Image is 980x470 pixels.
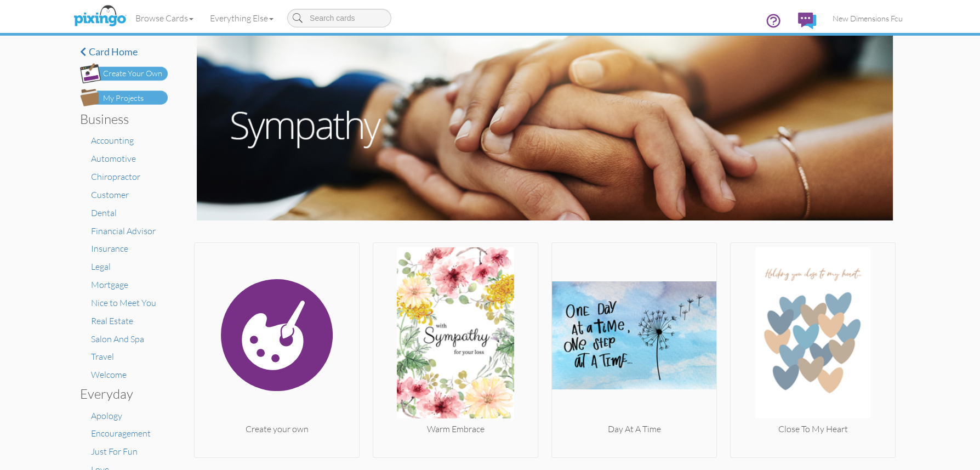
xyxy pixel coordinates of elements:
[731,423,895,435] div: Close To My Heart
[80,89,168,106] img: my-projects-button.png
[91,297,156,308] a: Nice to Meet You
[91,279,128,290] a: Mortgage
[91,225,156,236] a: Financial Advisor
[373,247,538,423] img: 20250113-233208-4946311d11f7-250.jpg
[91,243,128,254] a: Insurance
[91,315,133,326] a: Real Estate
[833,14,903,23] span: New Dimensions Fcu
[103,68,162,80] div: Create Your Own
[91,369,127,380] a: Welcome
[80,47,168,58] a: Card home
[91,153,136,164] a: Automotive
[80,112,159,126] h3: Business
[91,135,134,146] a: Accounting
[127,4,202,32] a: Browse Cards
[195,247,359,423] img: create.svg
[91,333,144,344] a: Salon And Spa
[91,446,138,457] a: Just For Fun
[71,3,129,30] img: pixingo logo
[91,351,114,362] a: Travel
[80,387,159,401] h3: Everyday
[195,423,359,435] div: Create your own
[91,428,151,439] a: Encouragement
[824,4,911,32] a: New Dimensions Fcu
[103,93,144,104] div: My Projects
[202,4,282,32] a: Everything Else
[731,247,895,423] img: 20210107-034016-874434c0d8ec-250.jpg
[979,469,980,470] iframe: Chat
[80,63,168,83] img: create-own-button.png
[552,247,716,423] img: 20181005-050538-960a96db-250.jpg
[91,189,129,200] a: Customer
[91,171,140,182] a: Chiropractor
[91,410,122,421] a: Apology
[91,207,117,218] a: Dental
[798,13,816,29] img: comments.svg
[197,36,892,220] img: sympathy.jpg
[373,423,538,435] div: Warm Embrace
[287,9,391,27] input: Search cards
[552,423,716,435] div: Day At A Time
[91,261,111,272] a: Legal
